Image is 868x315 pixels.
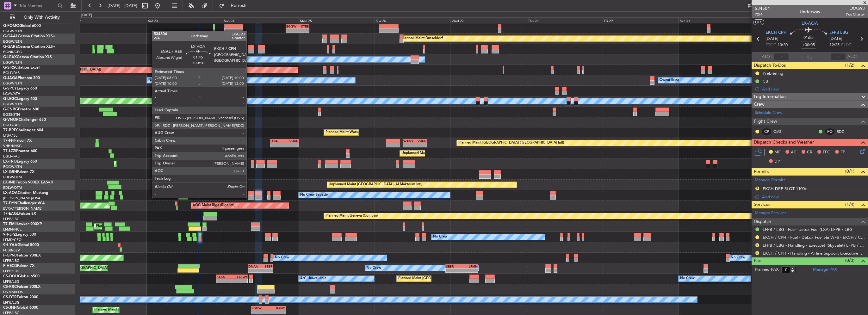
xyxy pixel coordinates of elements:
[778,42,788,48] span: 10:30
[3,258,20,263] a: LFPB/LBG
[837,129,851,134] a: RDZ
[248,264,260,268] div: DNAA
[3,295,38,299] a: CS-DTRFalcon 2000
[3,191,18,195] span: LX-AOA
[3,217,20,221] a: LFPB/LBG
[3,149,37,153] a: T7-LZZIPraetor 600
[3,306,38,310] a: CS-JHHGlobal 6000
[251,306,269,310] div: EGGW
[763,227,852,232] a: LFPB / LBG - Fuel - Jetex Fuel (LXA) LFPB / LBG
[3,29,22,34] a: EGGW/LTN
[755,251,759,255] button: R
[845,168,854,175] span: (0/1)
[3,175,22,180] a: EDLW/DTM
[3,133,17,138] a: LTBA/ISL
[367,263,381,273] div: No Crew
[284,139,298,143] div: VHHH
[3,243,17,247] span: 9H-YAA
[763,78,768,84] div: CB
[3,24,19,28] span: G-FOMO
[3,306,17,310] span: CS-JHH
[3,55,52,59] a: G-LEAXCessna Citation XLS
[3,275,40,278] a: CS-DOUGlobal 6500
[325,128,402,137] div: Planned Maint Warsaw ([GEOGRAPHIC_DATA])
[3,279,20,284] a: LFPB/LBG
[232,279,247,283] div: -
[3,128,16,132] span: T7-BRE
[791,149,797,156] span: AC
[3,76,40,80] a: G-JAGAPhenom 300
[3,233,36,237] a: 9H-LPZLegacy 500
[762,194,865,200] div: Add new
[260,269,272,272] div: -
[232,275,247,279] div: EGGW
[248,269,260,272] div: -
[755,187,759,190] button: R
[3,275,18,278] span: CS-DOU
[3,87,17,90] span: G-SPCY
[679,17,754,23] div: Sat 30
[3,118,19,122] span: G-VNOR
[845,62,854,69] span: (1/2)
[270,143,284,147] div: -
[3,254,41,257] a: F-GPNJFalcon 900EX
[3,108,39,111] a: G-ENRGPraetor 600
[47,263,147,273] div: Planned Maint [GEOGRAPHIC_DATA] ([GEOGRAPHIC_DATA])
[94,305,194,315] div: Planned Maint [GEOGRAPHIC_DATA] ([GEOGRAPHIC_DATA])
[462,264,478,268] div: LFMN
[329,180,422,189] div: Unplanned Maint [GEOGRAPHIC_DATA] (Al Maktoum Intl)
[841,42,851,48] span: ELDT
[3,128,43,132] a: T7-BREChallenger 604
[297,24,308,28] div: KTEB
[846,5,865,12] span: LXA59J
[269,306,286,310] div: KRNO
[3,181,15,184] span: LX-INB
[763,186,807,191] div: EKCH DEP SLOT 1100z
[3,91,20,96] a: LGAV/ATH
[3,191,48,195] a: LX-AOACitation Mustang
[773,129,788,134] a: QVS
[375,17,450,23] div: Tue 26
[3,45,18,49] span: G-GARE
[401,34,443,43] div: Planned Maint Dusseldorf
[275,253,289,262] div: No Crew
[96,222,149,231] div: Planned Maint [PERSON_NAME]
[415,139,426,143] div: VHHH
[16,15,67,20] span: Only With Activity
[3,97,17,101] span: G-LEGC
[300,190,330,200] div: No Crew Sabadell
[299,17,375,23] div: Mon 25
[415,143,426,147] div: -
[3,185,22,190] a: EDLW/DTM
[813,267,837,273] a: Manage PAX
[217,275,232,279] div: KLAX
[3,248,20,253] a: FCBB/BZV
[763,250,865,256] a: EKCH / CPH - Handling - Airline Support Executive EKCH / CPH
[755,12,770,17] span: P2/4
[3,102,22,107] a: EGGW/LTN
[845,201,854,208] span: (1/4)
[3,201,17,205] span: T7-DYN
[147,17,223,23] div: Sat 23
[3,34,18,38] span: G-GAAL
[297,28,308,32] div: -
[3,233,16,237] span: 9H-LPZ
[223,17,299,23] div: Sun 24
[116,159,215,169] div: Planned Maint [GEOGRAPHIC_DATA] ([GEOGRAPHIC_DATA])
[226,3,252,8] span: Refresh
[800,9,820,15] div: Underway
[763,71,783,76] div: Prebriefing
[286,28,297,32] div: -
[3,81,22,86] a: EGGW/LTN
[108,3,137,9] span: [DATE] - [DATE]
[754,257,761,265] span: Pax
[3,50,22,54] a: EGNR/CEG
[446,269,462,272] div: -
[3,170,34,174] a: LX-GBHFalcon 7X
[170,55,181,64] div: Owner
[766,42,776,48] span: ETOT
[3,34,55,38] a: G-GAALCessna Citation XLS+
[71,17,146,23] div: Fri 22
[3,254,17,257] span: F-GPNJ
[7,12,69,22] button: Only With Activity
